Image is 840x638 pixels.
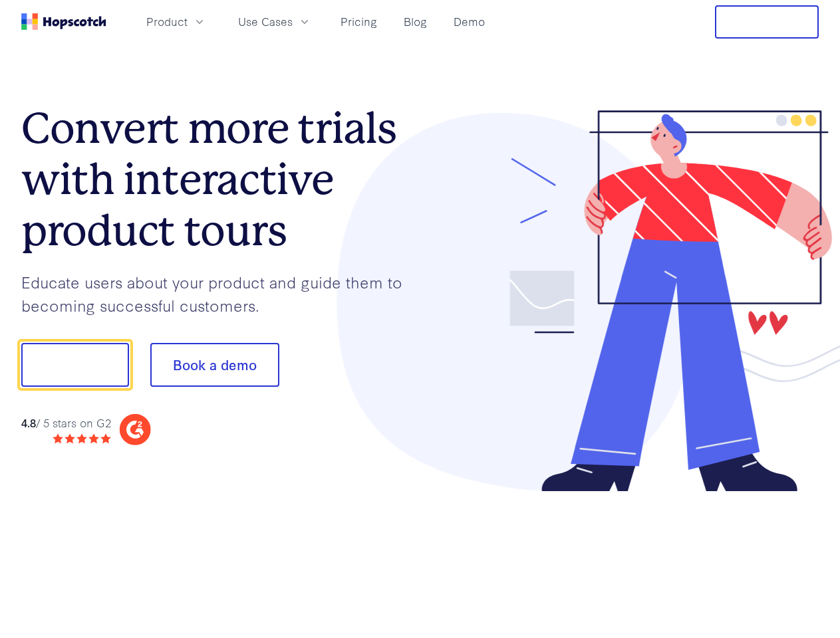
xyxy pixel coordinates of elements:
a: Home [21,13,106,30]
div: / 5 stars on G2 [21,415,111,431]
a: Pricing [335,11,382,33]
p: Educate users about your product and guide them to becoming successful customers. [21,270,420,316]
h1: Convert more trials with interactive product tours [21,103,420,256]
span: Product [146,13,188,30]
button: Product [138,11,214,33]
button: Show me! [21,343,129,387]
strong: 4.8 [21,415,36,430]
span: Use Cases [238,13,293,30]
button: Book a demo [150,343,279,387]
button: Use Cases [230,11,319,33]
button: Free Trial [715,5,819,39]
a: Blog [398,11,432,33]
a: Demo [448,11,490,33]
